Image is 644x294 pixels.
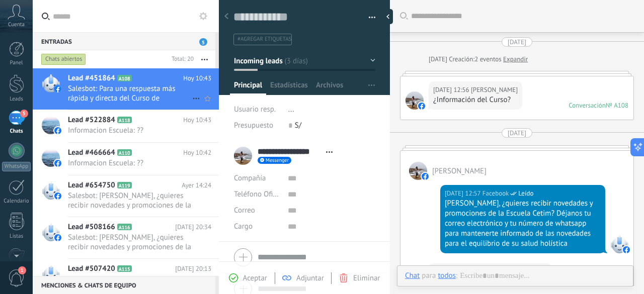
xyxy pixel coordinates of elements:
[438,271,455,280] div: todos
[183,115,211,125] span: Hoy 10:43
[234,121,273,130] span: Presupuesto
[68,222,115,232] span: Lead #508166
[54,160,61,167] img: facebook-sm.svg
[474,54,501,64] span: 2 eventos
[2,96,31,103] div: Leads
[234,80,262,95] span: Principal
[68,115,115,125] span: Lead #522884
[8,22,25,28] span: Cuenta
[2,233,31,240] div: Listas
[68,73,115,83] span: Lead #451864
[234,102,281,118] div: Usuario resp.
[353,273,380,283] span: Eliminar
[234,203,255,219] button: Correo
[117,224,132,230] span: A116
[2,198,31,205] div: Calendario
[175,264,211,274] span: [DATE] 20:13
[54,234,61,241] img: facebook-sm.svg
[175,222,211,232] span: [DATE] 20:34
[54,192,61,200] img: facebook-sm.svg
[234,206,255,215] span: Correo
[41,53,86,65] div: Chats abiertos
[33,143,219,175] a: Lead #466664 A110 Hoy 10:42 Informacion Escuela: ??
[270,80,308,95] span: Estadísticas
[117,75,132,81] span: A108
[406,91,424,110] span: Ana Licla Montoya
[243,273,267,283] span: Aceptar
[422,271,436,281] span: para
[508,37,526,47] div: [DATE]
[433,85,471,95] div: [DATE] 12:56
[237,36,291,43] span: #agregar etiquetas
[409,162,427,180] span: Ana Licla Montoya
[18,266,26,274] span: 1
[234,170,280,186] div: Compañía
[234,186,280,203] button: Teléfono Oficina
[68,191,192,210] span: Salesbot: [PERSON_NAME], ¿quieres recibir novedades y promociones de la Escuela Cetim? Déjanos tu...
[288,105,294,114] span: ...
[117,182,132,188] span: A119
[316,80,343,95] span: Archivos
[68,148,115,158] span: Lead #466664
[182,180,211,190] span: Ayer 14:24
[503,54,528,64] a: Expandir
[183,73,211,83] span: Hoy 10:43
[433,95,518,105] div: ¿Información del Curso?
[445,199,601,249] div: [PERSON_NAME], ¿quieres recibir novedades y promociones de la Escuela Cetim? Déjanos tu correo el...
[296,273,324,283] span: Adjuntar
[456,271,457,281] span: :
[199,38,207,46] span: 5
[445,188,482,199] div: [DATE] 12:57
[183,148,211,158] span: Hoy 10:42
[471,85,518,95] span: Ana Licla Montoya
[432,166,487,176] span: Ana Licla Montoya
[234,189,286,199] span: Teléfono Oficina
[168,54,194,64] div: Total: 20
[234,105,276,114] span: Usuario resp.
[68,84,192,103] span: Salesbot: Para una respuesta más rápida y directa del Curso de Biomagnetismo u otros temas, escrí...
[117,117,132,123] span: A118
[429,54,449,64] div: [DATE]
[68,233,192,252] span: Salesbot: [PERSON_NAME], ¿quieres recibir novedades y promociones de la Escuela Cetim? Déjanos tu...
[295,121,301,130] span: S/
[68,180,115,190] span: Lead #654750
[33,217,219,258] a: Lead #508166 A116 [DATE] 20:34 Salesbot: [PERSON_NAME], ¿quieres recibir novedades y promociones ...
[54,127,61,134] img: facebook-sm.svg
[610,235,628,253] span: Facebook
[429,54,528,64] div: Creación:
[68,264,115,274] span: Lead #507420
[418,103,425,110] img: facebook-sm.svg
[2,60,31,66] div: Panel
[33,32,215,50] div: Entradas
[68,274,192,293] span: Salesbot: [PERSON_NAME] [PERSON_NAME], ¿quieres recibir novedades y promociones de la Escuela Cet...
[33,276,215,294] div: Menciones & Chats de equipo
[234,223,253,230] span: Cargo
[422,173,429,180] img: facebook-sm.svg
[33,110,219,142] a: Lead #522884 A118 Hoy 10:43 Informacion Escuela: ??
[623,246,630,253] img: facebook-sm.svg
[569,101,606,110] div: Conversación
[383,9,393,24] div: Ocultar
[266,158,289,163] span: Messenger
[68,126,192,135] span: Informacion Escuela: ??
[234,118,281,134] div: Presupuesto
[518,188,533,199] span: Leído
[117,149,132,156] span: A110
[54,85,61,92] img: facebook-sm.svg
[234,219,280,235] div: Cargo
[117,265,132,272] span: A115
[2,162,31,171] div: WhatsApp
[68,158,192,168] span: Informacion Escuela: ??
[482,188,509,199] span: Facebook
[20,110,28,118] span: 5
[33,175,219,217] a: Lead #654750 A119 Ayer 14:24 Salesbot: [PERSON_NAME], ¿quieres recibir novedades y promociones de...
[606,101,628,110] div: № A108
[33,68,219,110] a: Lead #451864 A108 Hoy 10:43 Salesbot: Para una respuesta más rápida y directa del Curso de Biomag...
[508,128,526,138] div: [DATE]
[2,128,31,135] div: Chats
